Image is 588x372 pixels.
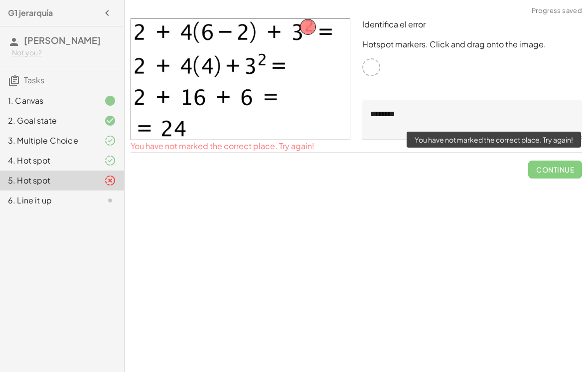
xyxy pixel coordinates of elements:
i: Task finished and part of it marked as correct. [104,135,116,147]
div: 1. Canvas [8,95,88,107]
h4: G1 jerarquía [8,7,53,19]
div: 6. Line it up [8,194,88,206]
span: Tasks [24,75,44,85]
i: Task finished and part of it marked as incorrect. [104,175,116,186]
div: Not you? [12,48,116,58]
i: Task finished and part of it marked as correct. [104,155,116,167]
i: Task finished. [104,95,116,107]
img: ebb36bb60e96fc391738b03b94ccd629bfdea44f8dc63f468d706468eb46f53f.jpeg [131,18,350,140]
p: Hotspot markers. Click and drag onto the image. [362,38,582,50]
span: You have not marked the correct place. Try again! [131,141,314,151]
i: Task not started. [104,194,116,206]
div: 4. Hot spot [8,155,88,167]
i: Task finished and correct. [104,115,116,127]
span: [PERSON_NAME] [24,34,101,46]
div: 2. Goal state [8,115,88,127]
div: 5. Hot spot [8,175,88,186]
span: Progress saved [532,6,582,16]
p: Identifica el error [362,18,582,30]
div: 3. Multiple Choice [8,135,88,147]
